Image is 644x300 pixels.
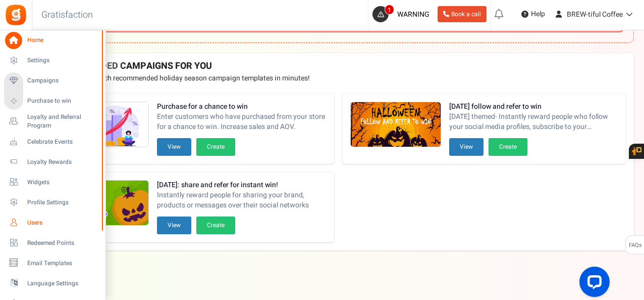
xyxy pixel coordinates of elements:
[157,112,326,132] span: Enter customers who have purchased from your store for a chance to win. Increase sales and AOV.
[4,52,101,69] a: Settings
[4,174,101,191] a: Widgets
[4,194,101,211] a: Profile Settings
[196,138,235,156] button: Create
[4,32,101,49] a: Home
[397,9,430,20] span: WARNING
[4,93,101,110] a: Purchase to win
[157,102,326,112] strong: Purchase for a chance to win
[196,217,235,234] button: Create
[449,102,618,112] strong: [DATE] follow and refer to win
[449,112,618,132] span: [DATE] themed- Instantly reward people who follow your social media profiles, subscribe to your n...
[27,97,98,105] span: Purchase to win
[372,6,434,22] a: 1 WARNING
[438,6,487,22] a: Book a call
[157,217,191,234] button: View
[27,219,98,227] span: Users
[27,259,98,268] span: Email Templates
[157,190,326,210] span: Instantly reward people for sharing your brand, products or messages over their social networks
[50,73,626,83] p: Preview and launch recommended holiday season campaign templates in minutes!
[27,279,98,288] span: Language Settings
[449,138,484,156] button: View
[4,275,101,292] a: Language Settings
[351,102,441,148] img: Recommended Campaigns
[4,214,101,231] a: Users
[489,138,527,156] button: Create
[27,56,98,65] span: Settings
[528,9,545,19] span: Help
[27,36,98,45] span: Home
[517,6,549,22] a: Help
[157,138,191,156] button: View
[4,72,101,90] a: Campaigns
[27,158,98,166] span: Loyalty Rewards
[4,113,101,130] a: Loyalty and Referral Program
[157,180,326,190] strong: [DATE]: share and refer for instant win!
[628,236,642,255] span: FAQs
[4,234,101,251] a: Redeemed Points
[385,5,394,15] span: 1
[27,76,98,85] span: Campaigns
[27,178,98,187] span: Widgets
[27,239,98,247] span: Redeemed Points
[5,4,27,26] img: Gratisfaction
[4,254,101,272] a: Email Templates
[4,153,101,170] a: Loyalty Rewards
[27,113,101,130] span: Loyalty and Referral Program
[27,138,98,146] span: Celebrate Events
[27,198,98,207] span: Profile Settings
[30,5,104,25] h3: Gratisfaction
[567,9,623,20] span: BREW-tiful Coffee
[4,133,101,150] a: Celebrate Events
[50,61,626,71] h4: RECOMMENDED CAMPAIGNS FOR YOU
